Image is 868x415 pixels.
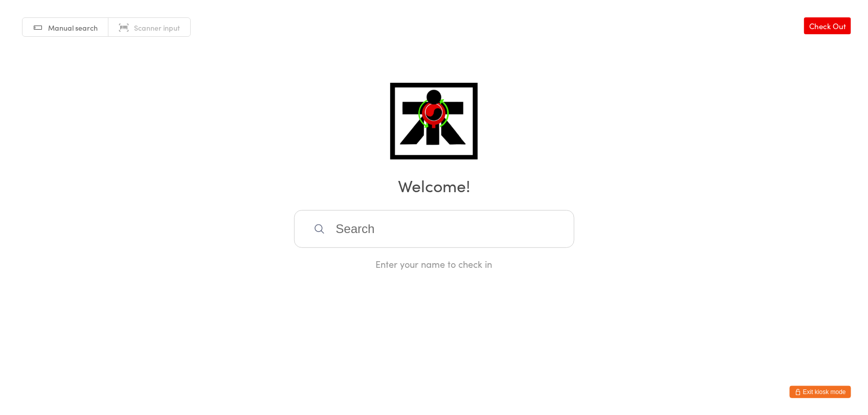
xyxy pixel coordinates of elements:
img: ATI Midvale / Midland [390,83,478,159]
a: Check Out [804,17,851,34]
h2: Welcome! [10,174,858,197]
button: Exit kiosk mode [790,386,851,398]
input: Search [294,210,574,248]
div: Enter your name to check in [294,258,574,270]
span: Scanner input [134,22,180,33]
span: Manual search [48,22,98,33]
